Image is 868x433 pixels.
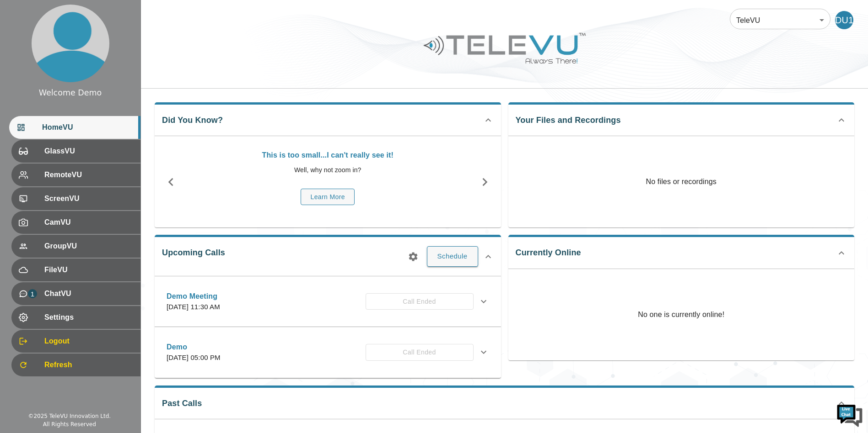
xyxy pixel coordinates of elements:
[167,302,220,312] p: [DATE] 11:30 AM
[638,269,724,360] p: No one is currently online!
[11,235,140,258] div: GroupVU
[44,217,133,228] span: CamVU
[730,7,830,33] div: TeleVU
[11,330,140,353] div: Logout
[44,312,133,323] span: Settings
[44,264,133,275] span: FileVU
[43,420,96,428] div: All Rights Reserved
[11,211,140,234] div: CamVU
[167,353,221,363] p: [DATE] 05:00 PM
[44,169,133,180] span: RemoteVU
[835,11,853,29] div: DU1
[11,306,140,329] div: Settings
[159,285,496,318] div: Demo Meeting[DATE] 11:30 AMCall Ended
[11,282,140,305] div: 1ChatVU
[9,116,140,139] div: HomeVU
[44,193,133,204] span: ScreenVU
[192,165,464,175] p: Well, why not zoom in?
[508,136,855,227] p: No files or recordings
[167,291,220,302] p: Demo Meeting
[427,246,478,266] button: Schedule
[42,122,133,133] span: HomeVU
[44,336,133,347] span: Logout
[11,187,140,210] div: ScreenVU
[32,5,109,82] img: profile.png
[301,189,355,206] button: Learn More
[192,150,464,161] p: This is too small...I can't really see it!
[11,164,140,186] div: RemoteVU
[11,259,140,281] div: FileVU
[28,289,37,298] p: 1
[11,354,140,376] div: Refresh
[159,336,496,369] div: Demo[DATE] 05:00 PMCall Ended
[44,288,133,299] span: ChatVU
[44,241,133,252] span: GroupVU
[28,412,111,420] div: © 2025 TeleVU Innovation Ltd.
[44,146,133,157] span: GlassVU
[44,359,133,370] span: Refresh
[836,401,863,428] img: Chat Widget
[11,140,140,163] div: GlassVU
[39,87,102,99] div: Welcome Demo
[422,29,587,67] img: Logo
[167,342,221,353] p: Demo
